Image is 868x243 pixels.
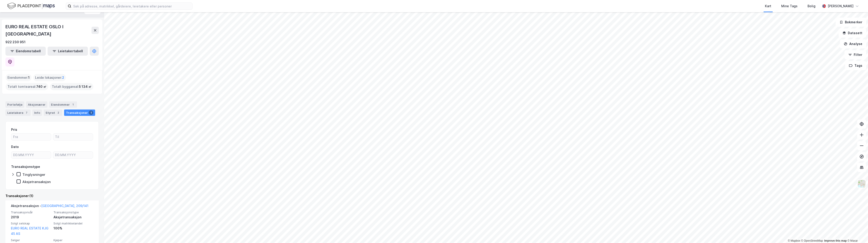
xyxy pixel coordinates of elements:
div: Aksjonærer [26,101,47,108]
button: Analyse [840,39,866,48]
input: Til [53,133,93,140]
input: DD.MM.YYYY [11,152,51,158]
a: OpenStreetMap [801,239,823,242]
div: Aksjetransaksjon - [11,203,88,210]
div: 1 [71,102,75,107]
button: Datasett [839,29,866,38]
div: Totalt byggareal : [50,83,93,90]
div: Leietakere [5,110,31,116]
div: Kart [765,3,771,9]
div: Kontrollprogram for chat [845,221,868,243]
div: Pris [11,127,17,132]
div: Totalt tomteareal : [6,83,48,90]
div: 2019 [11,214,51,220]
span: Solgt selskap [11,222,51,225]
input: Fra [11,133,51,140]
span: 2 [62,75,64,80]
div: Eiendommer [49,101,77,108]
button: Filter [844,50,866,59]
div: Styret [44,110,62,116]
a: Improve this map [824,239,847,242]
div: Dato [11,144,19,150]
a: Mapbox [788,239,800,242]
button: Bokmerker [836,18,866,27]
button: Tags [845,61,866,70]
div: 100% [53,226,93,231]
iframe: Chat Widget [845,221,868,243]
div: Portefølje [5,101,24,108]
input: Søk på adresse, matrikkel, gårdeiere, leietakere eller personer [71,3,192,10]
div: Transaksjonstype [11,164,40,169]
div: Transaksjoner [64,110,95,116]
div: Aksjetransaksjon [22,180,51,184]
div: Tinglysninger [22,172,45,177]
div: Aksjetransaksjon [53,214,93,220]
div: 2 [56,110,60,115]
input: DD.MM.YYYY [53,152,93,158]
span: Solgt matrikkelandel [53,222,93,225]
a: [GEOGRAPHIC_DATA], 209/141 [41,204,88,208]
button: Eiendomstabell [5,47,46,56]
span: Selger [11,238,51,242]
div: Bolig [808,3,815,9]
div: [PERSON_NAME] [828,3,854,9]
button: Leietakertabell [48,47,88,56]
div: 1 [89,110,93,115]
div: 922 230 951 [5,39,26,45]
span: 740 ㎡ [36,84,46,89]
div: Leide lokasjoner : [33,74,66,81]
span: Transaksjonstype [53,210,93,214]
div: 7 [24,110,29,115]
div: Eiendommer : [6,74,31,81]
span: Transaksjonsår [11,210,51,214]
a: EURO REAL ESTATE KJG 45 AS [11,226,48,236]
div: Mine Tags [781,3,798,9]
img: logo.f888ab2527a4732fd821a326f86c7f29.svg [7,2,55,10]
div: EURO REAL ESTATE OSLO I [GEOGRAPHIC_DATA] [5,23,92,38]
span: 5 134 ㎡ [79,84,92,89]
div: Transaksjoner (1) [5,193,99,199]
span: 1 [28,75,30,80]
img: Z [857,179,866,188]
span: Kjøper [53,238,93,242]
div: Info [32,110,42,116]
